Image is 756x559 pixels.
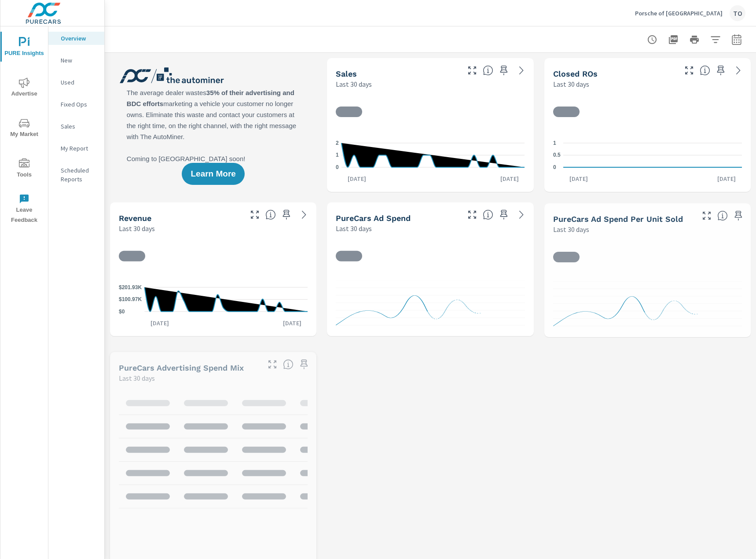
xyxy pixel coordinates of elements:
[730,5,745,21] div: TO
[553,214,683,224] h5: PureCars Ad Spend Per Unit Sold
[553,224,589,235] p: Last 30 days
[497,63,511,77] span: Save this to your personalized report
[553,79,589,89] p: Last 30 days
[336,164,339,170] text: 0
[61,166,97,184] p: Scheduled Reports
[3,194,45,225] span: Leave Feedback
[635,9,723,17] p: Porsche of [GEOGRAPHIC_DATA]
[686,31,703,48] button: Print Report
[191,170,235,178] span: Learn More
[48,54,104,67] div: New
[48,76,104,89] div: Used
[553,164,556,170] text: 0
[336,79,372,89] p: Last 30 days
[279,208,294,222] span: Save this to your personalized report
[707,31,724,48] button: Apply Filters
[61,100,97,109] p: Fixed Ops
[3,77,45,99] span: Advertise
[700,65,710,76] span: Number of Repair Orders Closed by the selected dealership group over the selected time range. [So...
[514,63,528,77] a: See more details in report
[336,213,411,223] h5: PureCars Ad Spend
[119,309,125,315] text: $0
[61,144,97,153] p: My Report
[119,373,155,383] p: Last 30 days
[553,69,598,78] h5: Closed ROs
[497,208,511,222] span: Save this to your personalized report
[119,296,142,302] text: $100.97K
[3,158,45,180] span: Tools
[731,63,745,77] a: See more details in report
[265,210,276,220] span: Total sales revenue over the selected date range. [Source: This data is sourced from the dealer’s...
[731,209,745,223] span: Save this to your personalized report
[717,210,728,221] span: Average cost of advertising per each vehicle sold at the dealer over the selected date range. The...
[3,37,45,59] span: PURE Insights
[48,142,104,155] div: My Report
[483,65,493,76] span: Number of vehicles sold by the dealership over the selected date range. [Source: This data is sou...
[0,26,48,229] div: nav menu
[563,174,594,183] p: [DATE]
[119,363,244,372] h5: PureCars Advertising Spend Mix
[700,209,714,223] button: Make Fullscreen
[553,140,556,146] text: 1
[336,69,357,78] h5: Sales
[119,223,155,234] p: Last 30 days
[119,284,142,291] text: $201.93K
[119,213,151,223] h5: Revenue
[3,118,45,140] span: My Market
[144,319,175,327] p: [DATE]
[711,174,742,183] p: [DATE]
[48,98,104,111] div: Fixed Ops
[61,56,97,65] p: New
[514,208,528,222] a: See more details in report
[336,223,372,234] p: Last 30 days
[728,31,745,48] button: Select Date Range
[297,208,311,222] a: See more details in report
[336,152,339,158] text: 1
[277,319,308,327] p: [DATE]
[248,208,262,222] button: Make Fullscreen
[61,78,97,87] p: Used
[483,210,493,220] span: Total cost of media for all PureCars channels for the selected dealership group over the selected...
[664,31,682,48] button: "Export Report to PDF"
[48,120,104,133] div: Sales
[61,122,97,131] p: Sales
[553,152,561,158] text: 0.5
[682,63,696,77] button: Make Fullscreen
[341,174,372,183] p: [DATE]
[48,32,104,45] div: Overview
[48,164,104,186] div: Scheduled Reports
[465,63,479,77] button: Make Fullscreen
[182,163,244,185] button: Learn More
[265,357,279,371] button: Make Fullscreen
[494,174,525,183] p: [DATE]
[465,208,479,222] button: Make Fullscreen
[714,63,728,77] span: Save this to your personalized report
[336,140,339,146] text: 2
[297,357,311,371] span: Save this to your personalized report
[283,359,294,370] span: This table looks at how you compare to the amount of budget you spend per channel as opposed to y...
[61,34,97,43] p: Overview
